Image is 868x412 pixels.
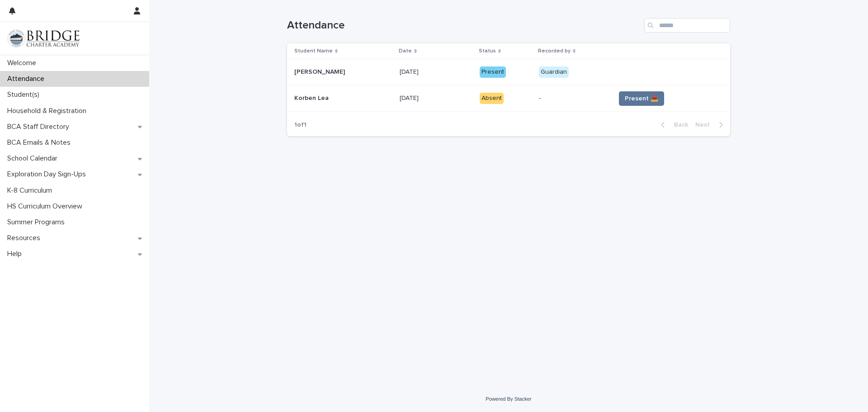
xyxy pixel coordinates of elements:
[654,121,692,129] button: Back
[486,396,531,402] a: Powered By Stacker
[538,46,571,56] p: Recorded by
[287,85,730,112] tr: Korben LeaKorben Lea [DATE][DATE] Absent-Present 📥
[539,66,569,78] div: Guardian
[480,93,504,104] div: Absent
[400,93,420,102] p: [DATE]
[287,114,314,136] p: 1 of 1
[644,18,730,33] input: Search
[4,90,47,99] p: Student(s)
[479,46,496,56] p: Status
[399,46,412,56] p: Date
[4,234,47,242] p: Resources
[539,95,608,102] p: -
[287,19,641,32] h1: Attendance
[294,93,330,102] p: Korben Lea
[4,59,43,67] p: Welcome
[4,202,90,211] p: HS Curriculum Overview
[625,94,658,103] span: Present 📥
[669,122,688,128] span: Back
[4,186,59,195] p: K-8 Curriculum
[4,138,78,147] p: BCA Emails & Notes
[4,218,72,227] p: Summer Programs
[4,170,93,179] p: Exploration Day Sign-Ups
[4,123,76,131] p: BCA Staff Directory
[400,66,420,76] p: [DATE]
[294,46,333,56] p: Student Name
[294,66,347,76] p: [PERSON_NAME]
[619,91,664,106] button: Present 📥
[7,29,80,47] img: V1C1m3IdTEidaUdm9Hs0
[695,122,715,128] span: Next
[287,59,730,85] tr: [PERSON_NAME][PERSON_NAME] [DATE][DATE] PresentGuardian
[4,154,65,163] p: School Calendar
[4,250,29,258] p: Help
[480,66,506,78] div: Present
[692,121,730,129] button: Next
[4,75,52,83] p: Attendance
[4,107,94,115] p: Household & Registration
